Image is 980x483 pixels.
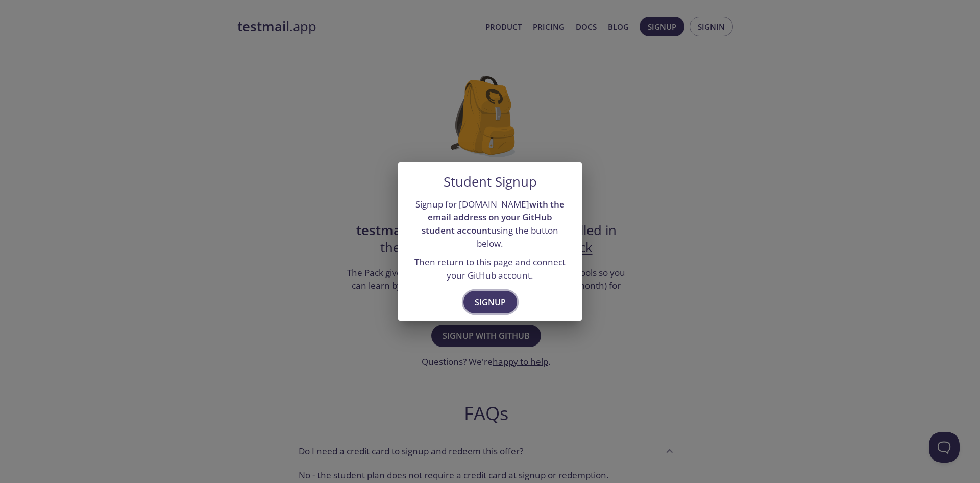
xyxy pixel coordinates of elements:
p: Then return to this page and connect your GitHub account. [410,256,570,282]
h5: Student Signup [444,174,537,190]
button: Signup [463,291,517,313]
span: Signup [475,295,506,309]
strong: with the email address on your GitHub student account [422,198,565,236]
p: Signup for [DOMAIN_NAME] using the button below. [410,198,570,250]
